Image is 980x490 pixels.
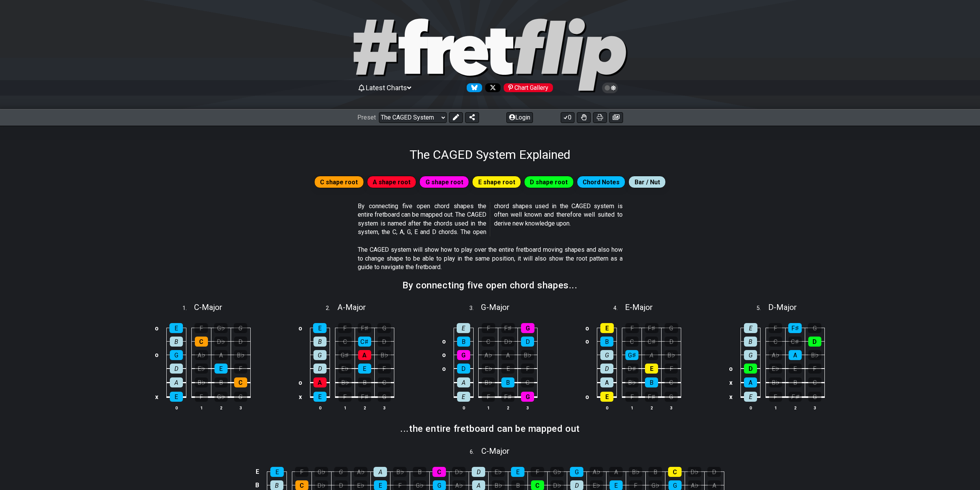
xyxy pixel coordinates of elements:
th: 0 [454,404,473,412]
span: 1 . [183,304,194,313]
div: C [234,377,247,387]
div: G [665,392,678,402]
div: C♯ [645,337,658,347]
div: B♭ [769,377,782,387]
div: F♯ [501,392,514,402]
td: o [726,362,735,375]
h1: The CAGED System Explained [410,147,570,162]
div: D [521,337,534,347]
div: F [531,467,544,477]
div: E [457,392,470,402]
a: Follow #fretflip at X [482,83,501,92]
td: o [152,322,161,335]
div: C [521,377,534,387]
div: E♭ [195,364,208,374]
div: B [501,377,514,387]
div: E [270,467,284,477]
div: F [482,392,495,402]
div: C [195,337,208,347]
td: o [583,389,592,404]
div: A♭ [354,467,367,477]
div: B♭ [482,377,495,387]
a: #fretflip at Pinterest [501,83,553,92]
td: o [296,375,305,390]
td: E [253,465,262,479]
div: E♭ [338,364,352,374]
div: D♭ [452,467,466,477]
div: B♭ [393,467,407,477]
td: o [439,362,449,375]
span: C shape root [320,177,358,188]
div: F [769,323,782,333]
div: F [769,392,782,402]
div: A♭ [482,350,495,360]
span: D - Major [768,303,797,312]
div: F [808,364,821,374]
div: C [338,337,352,347]
div: G♭ [315,467,328,477]
div: G [377,323,391,333]
span: 4 . [613,304,625,313]
span: E - Major [625,303,653,312]
div: G [665,323,678,333]
th: 0 [166,404,186,412]
div: A [358,350,371,360]
div: G♭ [214,392,228,402]
p: By connecting five open chord shapes the entire fretboard can be mapped out. The CAGED system is ... [358,202,623,237]
div: G [313,350,327,360]
div: G [600,350,613,360]
div: D [744,364,757,374]
div: F [295,467,308,477]
td: o [152,348,161,362]
div: G [744,350,757,360]
div: B♭ [665,350,678,360]
th: 3 [805,404,824,412]
div: D [313,364,327,374]
div: B♭ [629,467,642,477]
div: B♭ [625,377,638,387]
div: C♯ [789,337,802,347]
div: E [511,467,524,477]
th: 3 [374,404,394,412]
div: A♭ [195,350,208,360]
div: B [645,377,658,387]
div: C [665,377,678,387]
div: A [374,467,387,477]
span: E shape root [478,177,515,188]
div: D [457,364,470,374]
div: A [744,377,757,387]
span: C - Major [194,303,222,312]
td: o [583,322,592,335]
div: A [609,467,623,477]
div: D♭ [688,467,701,477]
div: G [521,323,534,333]
th: 0 [741,404,761,412]
button: Create image [609,112,623,123]
div: G [570,467,583,477]
div: A♭ [590,467,603,477]
div: E♭ [769,364,782,374]
th: 3 [518,404,538,412]
td: x [296,389,305,404]
td: o [439,348,449,362]
div: F♯ [645,323,658,333]
div: C [432,467,446,477]
span: Chord Notes [583,177,620,188]
button: Share Preset [465,112,479,123]
div: D [600,364,613,374]
button: 0 [561,112,575,123]
span: 5 . [757,304,768,313]
div: G [378,392,391,402]
div: G♭ [550,467,564,477]
div: F [625,323,639,333]
span: 6 . [470,448,481,456]
td: x [152,389,161,404]
div: F [625,392,638,402]
div: A [170,377,183,387]
div: E [170,392,183,402]
div: A [600,377,613,387]
div: A♭ [769,350,782,360]
span: Preset [357,114,376,121]
div: G [234,323,247,333]
div: G♯ [338,350,352,360]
